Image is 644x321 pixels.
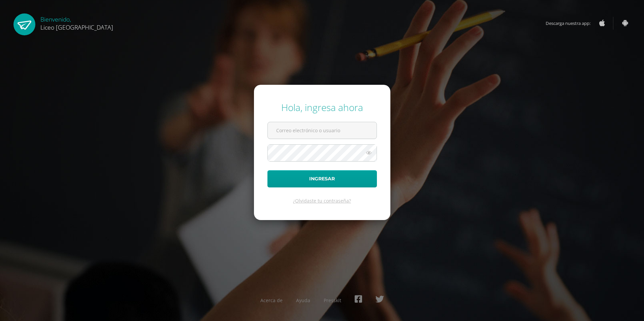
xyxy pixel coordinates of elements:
[267,170,377,187] button: Ingresar
[293,198,351,204] a: ¿Olvidaste tu contraseña?
[546,17,597,30] span: Descarga nuestra app:
[40,23,113,31] span: Liceo [GEOGRAPHIC_DATA]
[260,297,283,304] a: Acerca de
[268,122,377,139] input: Correo electrónico o usuario
[40,13,113,31] div: Bienvenido,
[296,297,310,304] a: Ayuda
[324,297,341,304] a: Presskit
[267,101,377,114] div: Hola, ingresa ahora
